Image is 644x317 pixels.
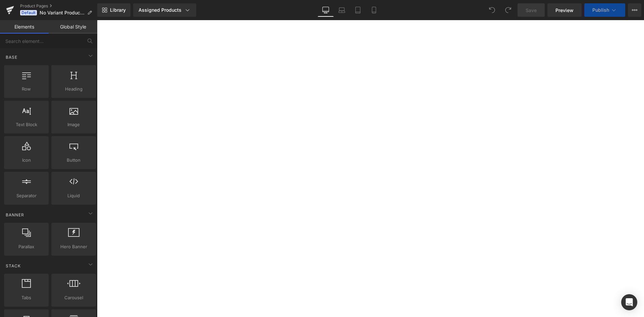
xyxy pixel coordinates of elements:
span: Tabs [6,294,47,301]
a: Desktop [318,3,334,17]
a: Mobile [366,3,382,17]
span: Row [6,86,47,93]
button: Undo [485,3,499,17]
a: New Library [97,3,130,17]
span: Preview [555,7,574,14]
button: More [628,3,641,17]
span: Parallax [6,243,47,250]
a: Product Pages [20,3,97,9]
span: Separator [6,192,47,199]
span: Default [20,10,37,15]
button: Redo [501,3,515,17]
span: Image [53,121,94,128]
span: No Variant Product Page - Standard [40,10,85,15]
span: Carousel [53,294,94,301]
a: Preview [547,3,582,17]
a: Tablet [350,3,366,17]
span: Button [53,157,94,164]
button: Publish [584,3,625,17]
span: Banner [5,212,25,218]
div: Open Intercom Messenger [621,294,637,310]
span: Stack [5,263,21,269]
span: Liquid [53,192,94,199]
span: Save [526,7,537,14]
span: Library [110,7,126,13]
a: Global Style [49,20,97,34]
span: Icon [6,157,47,164]
span: Text Block [6,121,47,128]
span: Heading [53,86,94,93]
div: Assigned Products [139,7,191,13]
span: Publish [592,7,609,13]
span: Base [5,54,18,60]
span: Hero Banner [53,243,94,250]
a: Laptop [334,3,350,17]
